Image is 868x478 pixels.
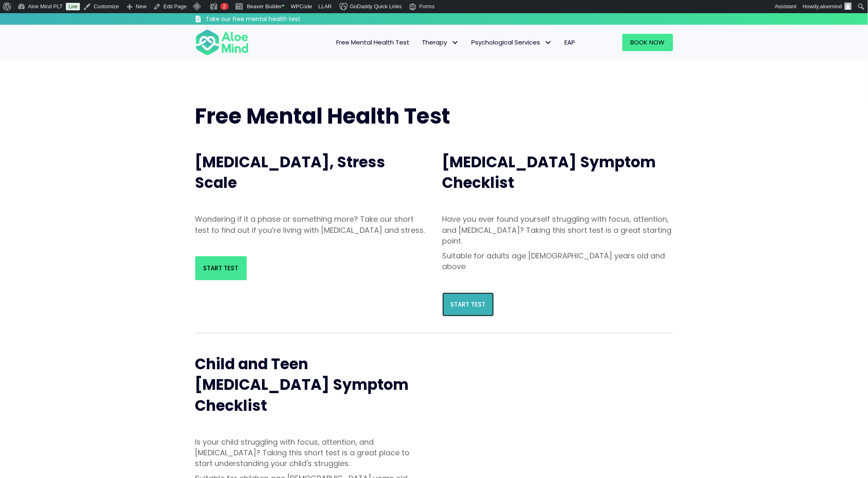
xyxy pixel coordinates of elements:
span: Book Now [631,38,665,47]
span: Free Mental Health Test [337,38,410,47]
a: Start Test [195,256,247,280]
p: Suitable for adults age [DEMOGRAPHIC_DATA] years old and above [442,251,673,272]
span: Child and Teen [MEDICAL_DATA] Symptom Checklist [195,354,409,416]
span: Start Test [451,300,486,309]
span: • [282,2,285,10]
span: [MEDICAL_DATA], Stress Scale [195,152,386,193]
span: Psychological Services [472,38,552,47]
span: Psychological Services: submenu [543,37,554,49]
p: Wondering if it a phase or something more? Take our short test to find out if you’re living with ... [195,214,426,235]
span: Therapy: submenu [449,37,461,49]
p: Is your child struggling with focus, attention, and [MEDICAL_DATA]? Taking this short test is a g... [195,437,426,469]
a: Live [66,3,80,10]
span: Start Test [204,264,239,272]
span: aloemind [820,3,842,9]
nav: Menu [260,34,582,51]
h3: Take our free mental health test [206,15,345,23]
span: [MEDICAL_DATA] Symptom Checklist [442,152,656,193]
span: Free Mental Health Test [195,101,451,131]
span: EAP [565,38,576,47]
a: TherapyTherapy: submenu [416,34,466,51]
a: Book Now [622,34,673,51]
a: Start Test [442,293,494,316]
a: Psychological ServicesPsychological Services: submenu [466,34,559,51]
a: Take our free mental health test [195,15,345,25]
span: Therapy [422,38,459,47]
p: Have you ever found yourself struggling with focus, attention, and [MEDICAL_DATA]? Taking this sh... [442,214,673,246]
img: Aloe mind Logo [195,29,249,56]
a: EAP [559,34,582,51]
span: 2 [223,3,226,9]
a: Free Mental Health Test [330,34,416,51]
